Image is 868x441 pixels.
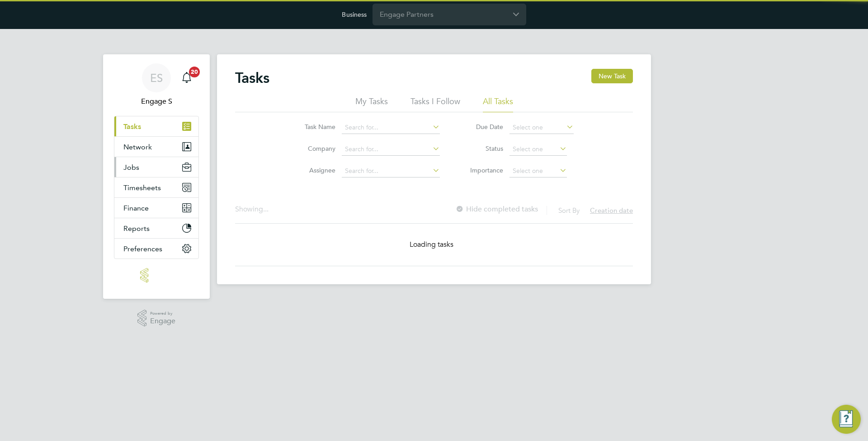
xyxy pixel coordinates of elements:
button: Timesheets [114,177,198,197]
button: Jobs [114,157,198,177]
img: engage-logo-retina.png [140,268,173,283]
div: Showing [235,205,270,214]
input: Search for... [342,121,440,134]
button: Network [114,137,198,157]
input: Search for... [342,143,440,156]
li: My Tasks [355,96,388,112]
input: Search for... [342,165,440,177]
li: All Tasks [483,96,513,112]
span: Engage [150,317,175,325]
a: Powered byEngage [137,310,176,327]
label: Hide completed tasks [455,205,538,214]
span: Finance [123,204,149,212]
button: New Task [591,69,633,83]
span: ES [150,72,163,84]
button: Engage Resource Center [832,405,861,434]
label: Task Name [295,123,335,131]
a: ESEngage S [114,63,199,107]
span: Tasks [123,122,141,131]
label: Importance [462,166,503,174]
span: Loading tasks [410,240,454,249]
button: Reports [114,218,198,238]
label: Status [462,144,503,153]
span: Engage S [114,96,199,107]
span: Powered by [150,310,175,317]
label: Company [295,144,335,153]
span: Jobs [123,163,139,172]
a: 20 [178,63,196,92]
span: ... [263,205,269,214]
a: Go to home page [114,268,199,283]
span: Reports [123,224,150,233]
span: Preferences [123,244,162,253]
span: Creation date [590,206,633,215]
label: Due Date [462,123,503,131]
input: Select one [509,165,567,177]
input: Select one [509,121,574,134]
label: Business [342,10,367,19]
input: Select one [509,143,567,156]
label: Assignee [295,166,335,174]
a: Tasks [114,116,198,136]
span: 20 [189,67,200,77]
button: Preferences [114,239,198,259]
nav: Main navigation [103,54,210,299]
span: Network [123,143,152,151]
button: Finance [114,198,198,218]
h2: Tasks [235,69,269,87]
span: Timesheets [123,183,161,192]
label: Sort By [558,206,580,215]
li: Tasks I Follow [410,96,460,112]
